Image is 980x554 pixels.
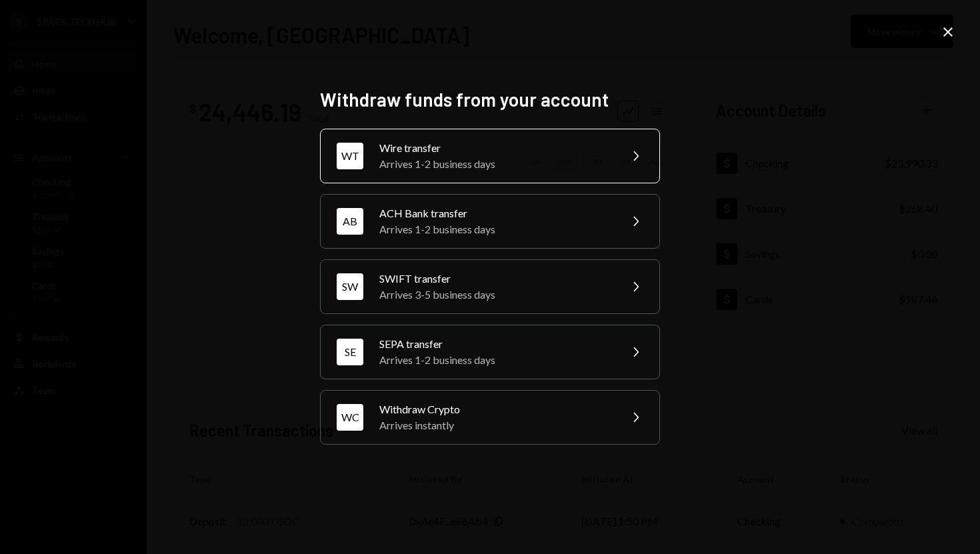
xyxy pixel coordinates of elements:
[379,401,611,417] div: Withdraw Crypto
[337,339,363,365] div: SE
[379,156,611,172] div: Arrives 1-2 business days
[320,129,660,183] button: WTWire transferArrives 1-2 business days
[320,259,660,314] button: SWSWIFT transferArrives 3-5 business days
[337,404,363,431] div: WC
[379,336,611,352] div: SEPA transfer
[320,390,660,445] button: WCWithdraw CryptoArrives instantly
[379,352,611,368] div: Arrives 1-2 business days
[379,140,611,156] div: Wire transfer
[337,143,363,169] div: WT
[379,417,611,433] div: Arrives instantly
[379,221,611,237] div: Arrives 1-2 business days
[337,273,363,300] div: SW
[320,87,660,113] h2: Withdraw funds from your account
[379,271,611,287] div: SWIFT transfer
[320,325,660,379] button: SESEPA transferArrives 1-2 business days
[337,208,363,235] div: AB
[320,194,660,249] button: ABACH Bank transferArrives 1-2 business days
[379,205,611,221] div: ACH Bank transfer
[379,287,611,303] div: Arrives 3-5 business days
